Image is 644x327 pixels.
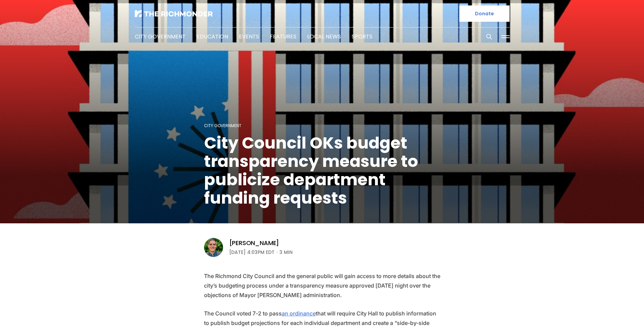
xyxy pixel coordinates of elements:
[135,10,213,17] img: The Richmonder
[204,271,440,300] p: The Richmond City Council and the general public will gain access to more details about the city’...
[204,123,241,128] a: City Government
[204,134,440,207] h1: City Council OKs budget transparency measure to publicize department funding requests
[204,238,223,257] img: Graham Moomaw
[229,248,275,256] time: [DATE] 4:03PM EDT
[270,33,296,40] a: Features
[307,33,341,40] a: Local News
[484,32,494,42] button: Search this site
[239,33,259,40] a: Events
[279,248,293,256] span: 3 min
[474,294,644,327] iframe: portal-trigger
[278,310,310,317] a: an ordinance
[229,239,279,247] a: [PERSON_NAME]
[459,5,510,22] a: Donate
[197,33,228,40] a: Education
[135,33,186,40] a: City Government
[352,33,372,40] a: Sports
